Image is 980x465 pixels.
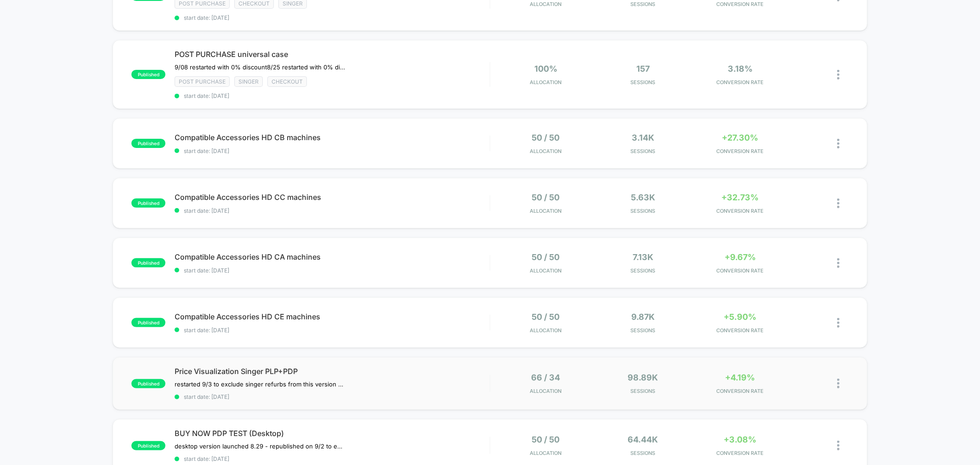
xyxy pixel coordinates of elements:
span: 50 / 50 [532,435,560,444]
span: start date: [DATE] [175,14,489,21]
span: CONVERSION RATE [694,327,787,334]
span: Allocation [530,79,562,85]
span: published [131,198,165,208]
img: close [837,318,839,328]
span: Compatible Accessories HD CA machines [175,252,489,261]
span: published [131,258,165,267]
span: start date: [DATE] [175,207,489,214]
img: close [837,70,839,79]
span: Sessions [597,450,690,456]
span: 64.44k [628,435,658,444]
span: CONVERSION RATE [694,79,787,85]
span: 9/08 restarted with 0% discount8/25 restarted with 0% discount due to Laborday promo10% off 6% CR... [175,63,345,71]
span: published [131,70,165,79]
span: Sessions [597,388,690,394]
span: 50 / 50 [532,133,560,142]
span: Singer [234,76,263,87]
span: CONVERSION RATE [694,388,787,394]
span: 50 / 50 [532,252,560,262]
span: Sessions [597,1,690,7]
span: start date: [DATE] [175,393,489,400]
span: Allocation [530,148,562,154]
span: published [131,379,165,388]
span: +5.90% [724,312,757,322]
span: +4.19% [725,373,755,382]
span: POST PURCHASE universal case [175,50,489,59]
span: CONVERSION RATE [694,208,787,214]
span: Compatible Accessories HD CB machines [175,133,489,142]
span: Allocation [530,1,562,7]
img: close [837,139,839,148]
img: close [837,198,839,208]
span: Sessions [597,148,690,154]
span: Allocation [530,450,562,456]
span: 3.14k [632,133,654,142]
span: 5.63k [631,193,655,202]
span: Allocation [530,267,562,274]
img: close [837,379,839,388]
img: close [837,258,839,268]
span: 50 / 50 [532,312,560,322]
span: +32.73% [722,193,759,202]
span: Compatible Accessories HD CE machines [175,312,489,321]
span: start date: [DATE] [175,92,489,99]
span: 100% [534,64,557,74]
span: +9.67% [725,252,756,262]
span: Sessions [597,327,690,334]
span: CONVERSION RATE [694,148,787,154]
span: Post Purchase [175,76,230,87]
img: close [837,441,839,450]
span: 9.87k [631,312,655,322]
span: CONVERSION RATE [694,267,787,274]
span: desktop version launched 8.29﻿ - republished on 9/2 to ensure OOS products dont show the buy now ... [175,442,345,450]
span: Sessions [597,267,690,274]
span: Sessions [597,79,690,85]
span: BUY NOW PDP TEST (Desktop) [175,429,489,438]
span: +3.08% [724,435,757,444]
span: +27.30% [722,133,759,142]
span: Allocation [530,208,562,214]
span: restarted 9/3 to exclude singer refurbs from this version of the test [175,380,345,388]
span: published [131,318,165,327]
span: start date: [DATE] [175,327,489,334]
span: 98.89k [628,373,658,382]
span: start date: [DATE] [175,147,489,154]
span: Allocation [530,388,562,394]
span: CONVERSION RATE [694,1,787,7]
span: 3.18% [728,64,753,74]
span: 50 / 50 [532,193,560,202]
span: checkout [267,76,307,87]
span: start date: [DATE] [175,455,489,462]
span: published [131,441,165,450]
span: 157 [636,64,650,74]
span: Compatible Accessories HD CC machines [175,193,489,202]
span: start date: [DATE] [175,267,489,274]
span: CONVERSION RATE [694,450,787,456]
span: 7.13k [633,252,653,262]
span: Allocation [530,327,562,334]
span: 66 / 34 [532,373,561,382]
span: Sessions [597,208,690,214]
span: Price Visualization Singer PLP+PDP [175,367,489,376]
span: published [131,139,165,148]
